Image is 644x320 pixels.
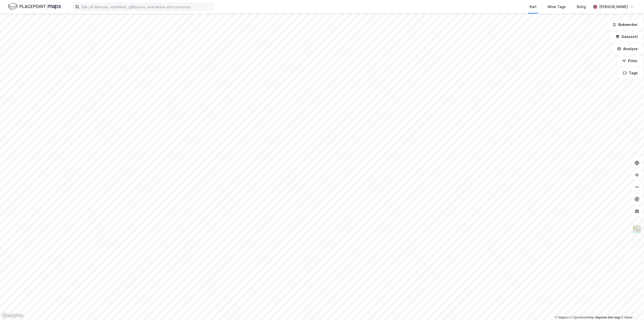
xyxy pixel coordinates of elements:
input: Søk på adresse, matrikkel, gårdeiere, leietakere eller personer [79,3,214,11]
iframe: Chat Widget [619,296,644,320]
div: Kontrollprogram for chat [619,296,644,320]
img: Z [632,225,642,234]
button: Analyse [613,44,642,54]
div: Mine Tags [548,4,566,10]
a: Improve this map [595,316,620,319]
a: Mapbox homepage [2,313,24,318]
button: Datasett [611,32,642,42]
button: Tags [619,68,642,78]
div: [PERSON_NAME] [599,4,628,10]
button: Filter [618,56,642,66]
img: logo.f888ab2527a4732fd821a326f86c7f29.svg [8,2,61,11]
a: OpenStreetMap [570,316,594,319]
button: Bokmerker [608,20,642,30]
div: Bolig [577,4,586,10]
a: Mapbox [555,316,569,319]
div: Kart [530,4,537,10]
